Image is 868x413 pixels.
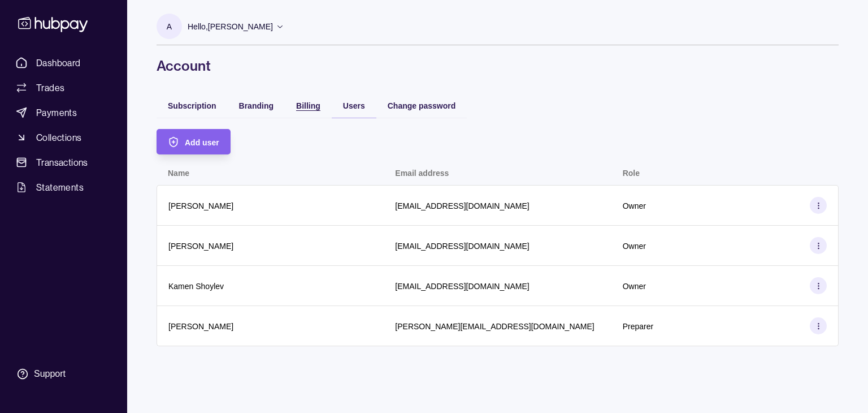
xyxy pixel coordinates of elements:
[395,282,529,291] p: [EMAIL_ADDRESS][DOMAIN_NAME]
[157,129,231,154] button: Add user
[343,101,365,110] span: Users
[623,322,653,331] p: Preparer
[168,322,233,331] p: [PERSON_NAME]
[34,368,66,380] div: Support
[623,169,640,178] p: Role
[11,53,116,73] a: Dashboard
[157,57,839,75] h1: Account
[11,127,116,148] a: Collections
[395,242,529,251] p: [EMAIL_ADDRESS][DOMAIN_NAME]
[36,56,81,70] span: Dashboard
[168,101,216,110] span: Subscription
[188,20,273,33] p: Hello, [PERSON_NAME]
[388,101,456,110] span: Change password
[395,322,594,331] p: [PERSON_NAME][EMAIL_ADDRESS][DOMAIN_NAME]
[395,201,529,210] p: [EMAIL_ADDRESS][DOMAIN_NAME]
[168,201,233,210] p: [PERSON_NAME]
[11,78,116,98] a: Trades
[167,20,172,33] p: A
[36,131,81,144] span: Collections
[168,282,224,291] p: Kamen Shoylev
[296,101,320,110] span: Billing
[36,180,84,194] span: Statements
[11,152,116,173] a: Transactions
[11,362,116,386] a: Support
[11,177,116,197] a: Statements
[185,138,219,147] span: Add user
[11,102,116,123] a: Payments
[36,81,64,94] span: Trades
[623,201,646,210] p: Owner
[623,282,646,291] p: Owner
[623,242,646,251] p: Owner
[168,169,189,178] p: Name
[36,156,88,169] span: Transactions
[239,101,274,110] span: Branding
[395,169,449,178] p: Email address
[36,106,77,119] span: Payments
[168,242,233,251] p: [PERSON_NAME]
